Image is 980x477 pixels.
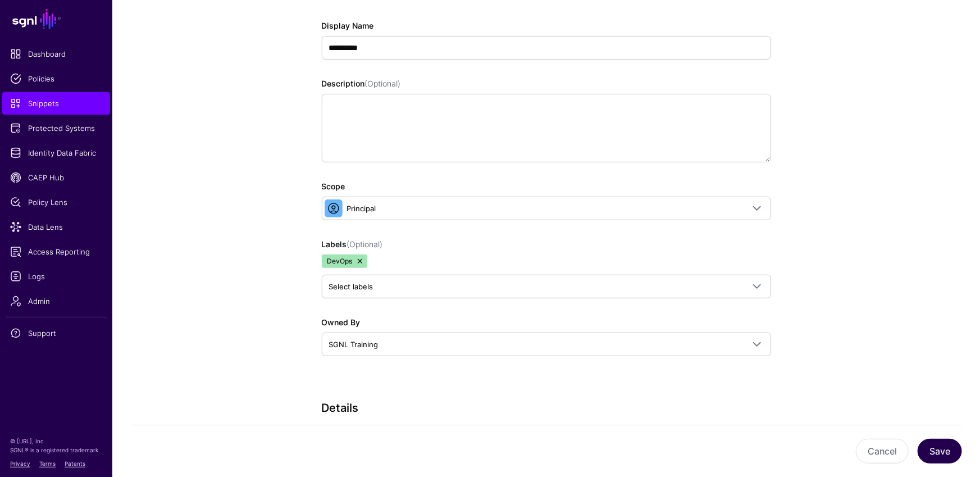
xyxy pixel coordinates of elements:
[10,460,30,467] a: Privacy
[2,117,110,139] a: Protected Systems
[2,290,110,312] a: Admin
[322,180,345,192] label: Scope
[329,340,379,349] span: SGNL Training
[2,216,110,238] a: Data Lens
[2,240,110,263] a: Access Reporting
[2,142,110,164] a: Identity Data Fabric
[2,92,110,115] a: Snippets
[10,221,102,233] span: Data Lens
[365,79,401,88] span: (Optional)
[10,437,102,446] p: © [URL], Inc
[10,328,102,339] span: Support
[10,73,102,84] span: Policies
[329,282,373,291] span: Select labels
[322,78,401,89] label: Description
[2,191,110,213] a: Policy Lens
[10,172,102,183] span: CAEP Hub
[322,238,383,250] label: Labels
[10,296,102,307] span: Admin
[10,197,102,208] span: Policy Lens
[322,20,374,31] label: Display Name
[2,43,110,65] a: Dashboard
[10,271,102,282] span: Logs
[10,98,102,109] span: Snippets
[2,67,110,90] a: Policies
[322,316,361,328] label: Owned By
[347,204,376,213] span: Principal
[10,48,102,60] span: Dashboard
[322,401,771,415] h3: Details
[7,7,106,31] a: SGNL
[347,239,383,249] span: (Optional)
[10,446,102,455] p: SGNL® is a registered trademark
[39,460,56,467] a: Terms
[10,147,102,158] span: Identity Data Fabric
[2,166,110,189] a: CAEP Hub
[856,439,909,464] button: Cancel
[10,122,102,134] span: Protected Systems
[65,460,85,467] a: Patents
[322,255,367,268] span: DevOps
[2,265,110,288] a: Logs
[918,439,962,464] button: Save
[10,246,102,257] span: Access Reporting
